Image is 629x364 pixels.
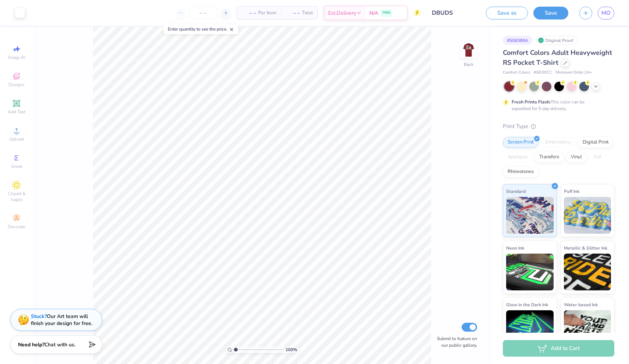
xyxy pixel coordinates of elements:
span: Clipart & logos [4,191,29,202]
button: Save as [486,7,528,20]
div: Screen Print [503,137,539,148]
div: Embroidery [541,137,576,148]
span: Puff Ink [564,187,579,195]
div: Original Proof [536,36,577,45]
span: Neon Ink [506,244,524,252]
img: Puff Ink [564,197,611,234]
div: Our Art team will finish your design for free. [31,313,92,327]
span: Add Text [8,109,25,115]
img: Glow in the Dark Ink [506,310,554,347]
span: – – [241,9,256,17]
span: – – [285,9,300,17]
img: Back [461,43,476,57]
div: Foil [589,152,606,163]
span: Standard [506,187,526,195]
strong: Stuck? [31,313,47,320]
span: Glow in the Dark Ink [506,301,548,308]
div: Transfers [534,152,564,163]
span: Chat with us. [45,341,75,348]
div: # 508389A [503,36,532,45]
div: This color can be expedited for 5 day delivery. [512,99,602,112]
span: Minimum Order: 24 + [555,70,592,76]
span: 100 % [285,346,297,353]
span: Image AI [8,54,25,60]
div: Applique [503,152,532,163]
a: MO [598,7,614,20]
strong: Fresh Prints Flash: [512,99,551,105]
span: Comfort Colors [503,70,530,76]
span: Designs [8,82,25,88]
span: Total [302,9,313,17]
span: Comfort Colors Adult Heavyweight RS Pocket T-Shirt [503,48,612,67]
img: Metallic & Glitter Ink [564,254,611,290]
img: Standard [506,197,554,234]
img: Neon Ink [506,254,554,290]
span: FREE [383,10,390,15]
span: Greek [11,163,22,169]
div: Digital Print [578,137,614,148]
span: Per Item [258,9,276,17]
img: Water based Ink [564,310,611,347]
input: Untitled Design [426,6,480,20]
div: Vinyl [566,152,587,163]
span: Water based Ink [564,301,598,308]
span: # 6030CC [534,70,552,76]
strong: Need help? [18,341,45,348]
span: MO [601,9,611,17]
span: Decorate [8,224,25,230]
div: Enter quantity to see the price. [164,24,238,34]
button: Save [533,7,568,20]
span: N/A [369,9,378,17]
span: Upload [9,136,24,142]
label: Submit to feature on our public gallery. [433,335,477,349]
span: Est. Delivery [328,9,356,17]
input: – – [189,6,217,20]
div: Print Type [503,122,614,131]
div: Back [464,61,473,68]
div: Rhinestones [503,166,539,177]
span: Metallic & Glitter Ink [564,244,607,252]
